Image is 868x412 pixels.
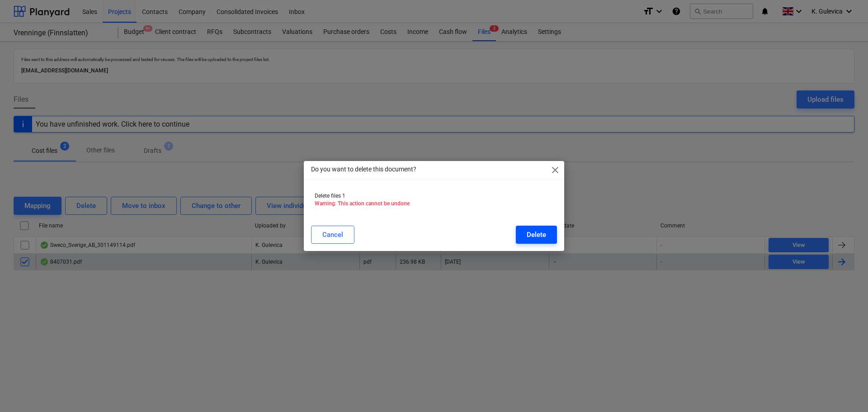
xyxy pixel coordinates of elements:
p: Warning: This action cannot be undone [315,200,553,208]
button: Delete [516,226,557,244]
span: close [550,165,561,175]
p: Delete files 1 [315,192,553,200]
div: Cancel [322,229,343,241]
div: Delete [527,229,546,241]
button: Cancel [311,226,354,244]
p: Do you want to delete this document? [311,165,416,174]
iframe: Chat Widget [823,369,868,412]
